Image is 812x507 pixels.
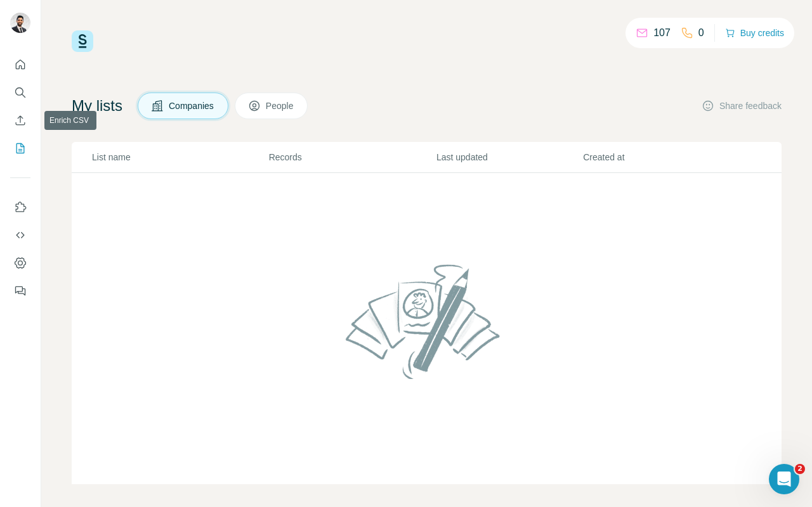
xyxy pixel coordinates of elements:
[269,151,435,164] p: Records
[72,30,93,52] img: Surfe Logo
[702,99,782,112] button: Share feedback
[698,25,704,41] p: 0
[10,81,30,104] button: Search
[653,25,671,41] p: 107
[10,224,30,247] button: Use Surfe API
[725,24,784,42] button: Buy credits
[10,252,30,274] button: Dashboard
[266,99,295,112] span: People
[341,253,513,389] img: No lists found
[72,96,122,116] h4: My lists
[10,53,30,76] button: Quick start
[10,13,30,33] img: Avatar
[583,151,728,164] p: Created at
[10,109,30,132] button: Enrich CSV
[169,99,215,112] span: Companies
[92,151,268,164] p: List name
[10,279,30,302] button: Feedback
[10,137,30,160] button: My lists
[10,196,30,219] button: Use Surfe on LinkedIn
[795,464,805,474] span: 2
[769,464,799,494] iframe: Intercom live chat
[436,151,582,164] p: Last updated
